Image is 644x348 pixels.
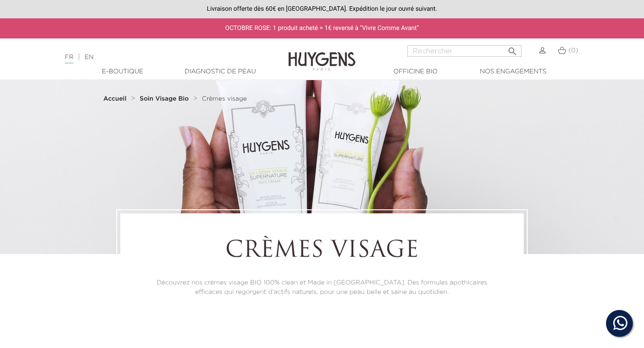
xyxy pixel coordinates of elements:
[507,43,518,54] i: 
[468,67,558,76] a: Nos engagements
[371,67,460,76] a: Officine Bio
[85,54,93,60] a: EN
[175,67,265,76] a: Diagnostic de peau
[145,238,499,265] h1: Crèmes visage
[202,96,247,102] span: Crèmes visage
[103,95,128,102] a: Accueil
[103,96,127,102] strong: Accueil
[60,52,262,63] div: |
[504,42,521,55] button: 
[140,95,191,102] a: Soin Visage Bio
[78,67,167,76] a: E-Boutique
[145,278,499,297] p: Découvrez nos crèmes visage BIO 100% clean et Made in [GEOGRAPHIC_DATA]. Des formules apothicaire...
[568,47,578,54] span: (0)
[65,54,73,64] a: FR
[407,45,521,57] input: Rechercher
[288,38,356,72] img: Huygens
[202,95,247,102] a: Crèmes visage
[140,96,189,102] strong: Soin Visage Bio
